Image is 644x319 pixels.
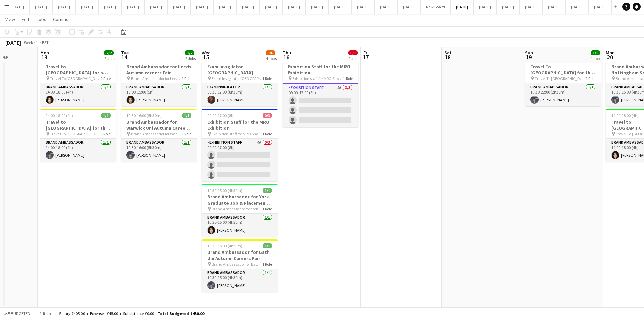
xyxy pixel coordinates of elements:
[263,188,272,193] span: 1/1
[202,184,278,237] app-job-card: 10:30-15:00 (4h30m)1/1Brand Ambassador for York Graduate Job & Placement Fair Brand Ambassador fo...
[444,50,452,56] span: Sat
[53,16,68,22] span: Comms
[605,53,615,61] span: 20
[50,15,71,24] a: Comms
[122,0,145,14] button: [DATE]
[212,262,262,267] span: Brand Ambassador for Bath Uni Autumn Careers Fair
[182,76,191,81] span: 1 Role
[212,206,262,211] span: Brand Ambassador for York Graduate Job & Placement Fair fair
[22,40,39,45] span: Week 41
[201,53,211,61] span: 15
[40,139,116,162] app-card-role: Brand Ambassador1/114:00-18:00 (4h)[PERSON_NAME]
[3,310,31,317] button: Budgeted
[40,54,116,106] app-job-card: 14:00-18:00 (4h)1/1Travel to [GEOGRAPHIC_DATA] for a recruitment fair Travel To [GEOGRAPHIC_DATA]...
[158,311,204,316] span: Total Budgeted £450.00
[50,76,101,81] span: Travel To [GEOGRAPHIC_DATA] for Recruitment fair
[42,40,49,45] div: BST
[352,0,375,14] button: [DATE]
[207,113,235,118] span: 09:00-17:00 (8h)
[349,56,357,61] div: 1 Job
[525,54,601,106] app-job-card: 19:30-22:00 (2h30m)1/1Travel To [GEOGRAPHIC_DATA] for the Engineering Science and Technology Fair...
[363,50,369,56] span: Fri
[19,15,32,24] a: Edit
[202,214,278,237] app-card-role: Brand Ambassador1/110:30-15:00 (4h30m)[PERSON_NAME]
[5,39,21,46] div: [DATE]
[525,63,601,76] h3: Travel To [GEOGRAPHIC_DATA] for the Engineering Science and Technology Fair
[362,53,369,61] span: 17
[101,113,111,118] span: 1/1
[22,16,29,22] span: Edit
[104,56,115,61] div: 2 Jobs
[99,0,122,14] button: [DATE]
[121,50,129,56] span: Tue
[120,53,129,61] span: 14
[3,15,18,24] a: View
[202,50,211,56] span: Wed
[40,63,116,76] h3: Travel to [GEOGRAPHIC_DATA] for a recruitment fair
[202,54,278,106] app-job-card: 08:30-17:00 (8h30m)1/1Exam Invigilator [GEOGRAPHIC_DATA] Exam Invigilator [GEOGRAPHIC_DATA]1 Role...
[121,119,197,131] h3: Brand Ambassador for Warwick Uni Autumn Careers Fair
[121,54,197,106] div: 10:00-15:00 (5h)1/1Brand Ambassador for Leeds Autumn careers Fair Brand Ambassador for Leeds Autu...
[214,0,237,14] button: [DATE]
[282,53,291,61] span: 16
[586,76,595,81] span: 1 Role
[40,50,49,56] span: Mon
[202,249,278,261] h3: Brand Ambassador for Bath Uni Autumn Careers Fair
[121,109,197,162] div: 10:30-16:00 (5h30m)1/1Brand Ambassador for Warwick Uni Autumn Careers Fair Brand Ambassador for W...
[524,53,533,61] span: 19
[168,0,191,14] button: [DATE]
[525,83,601,106] app-card-role: Brand Ambassador1/119:30-22:00 (2h30m)[PERSON_NAME]
[262,76,272,81] span: 1 Role
[202,63,278,76] h3: Exam Invigilator [GEOGRAPHIC_DATA]
[375,0,398,14] button: [DATE]
[451,0,474,14] button: [DATE]
[283,50,291,56] span: Thu
[591,56,600,61] div: 1 Job
[46,113,73,118] span: 14:00-18:00 (4h)
[566,0,589,14] button: [DATE]
[212,131,262,136] span: Exhibition staff for MRO Show at excel
[30,0,53,14] button: [DATE]
[202,239,278,292] app-job-card: 10:30-15:00 (4h30m)1/1Brand Ambassador for Bath Uni Autumn Careers Fair Brand Ambassador for Bath...
[266,56,277,61] div: 4 Jobs
[101,76,111,81] span: 1 Role
[263,113,272,118] span: 0/3
[329,0,352,14] button: [DATE]
[262,206,272,211] span: 1 Role
[283,0,306,14] button: [DATE]
[207,243,242,248] span: 10:30-15:00 (4h30m)
[343,76,353,81] span: 1 Role
[606,50,615,56] span: Mon
[202,139,278,181] app-card-role: Exhibition Staff4A0/309:00-17:00 (8h)
[202,194,278,206] h3: Brand Ambassador for York Graduate Job & Placement Fair
[207,188,242,193] span: 10:30-15:00 (4h30m)
[40,119,116,131] h3: Travel to [GEOGRAPHIC_DATA] for the Autumn Careers fair on [DATE]
[40,109,116,162] app-job-card: 14:00-18:00 (4h)1/1Travel to [GEOGRAPHIC_DATA] for the Autumn Careers fair on [DATE] Travel To [G...
[202,119,278,131] h3: Exhibition Staff for the MRO Exhibition
[497,0,520,14] button: [DATE]
[53,0,76,14] button: [DATE]
[202,109,278,181] app-job-card: 09:00-17:00 (8h)0/3Exhibition Staff for the MRO Exhibition Exhibition staff for MRO Show at excel...
[121,139,197,162] app-card-role: Brand Ambassador1/110:30-16:00 (5h30m)[PERSON_NAME]
[237,0,260,14] button: [DATE]
[121,63,197,76] h3: Brand Ambassador for Leeds Autumn careers Fair
[11,311,30,316] span: Budgeted
[262,262,272,267] span: 1 Role
[283,63,358,76] h3: Exhibition Staff for the MRO Exhibition
[145,0,168,14] button: [DATE]
[191,0,214,14] button: [DATE]
[185,50,194,55] span: 2/2
[283,54,358,127] app-job-card: 09:00-17:00 (8h)0/3Exhibition Staff for the MRO Exhibition Exhibition staff for MRO Show at excel...
[591,50,600,55] span: 1/1
[131,76,182,81] span: Brand Ambassador for Leeds Autumn Careers fair
[36,16,46,22] span: Jobs
[535,76,586,81] span: Travel To [GEOGRAPHIC_DATA] for the Engineering Science and Technology Fair
[398,0,421,14] button: [DATE]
